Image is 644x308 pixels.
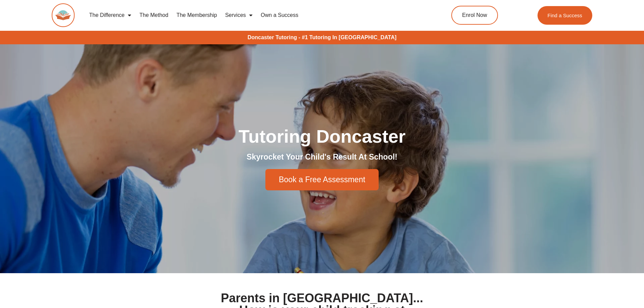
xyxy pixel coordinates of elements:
iframe: Chat Widget [610,276,644,308]
a: The Difference [85,7,136,23]
a: The Method [135,7,172,23]
nav: Menu [85,7,421,23]
a: Services [221,7,257,23]
span: Find a Success [548,13,582,18]
a: Book a Free Assessment [265,169,379,190]
h1: Tutoring Doncaster [133,127,511,145]
span: Enrol Now [462,13,487,18]
a: The Membership [172,7,221,23]
a: Find a Success [538,6,593,25]
a: Own a Success [257,7,302,23]
a: Enrol Now [451,6,498,25]
h2: Skyrocket Your Child's Result At School! [133,152,511,162]
span: Book a Free Assessment [279,176,365,184]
